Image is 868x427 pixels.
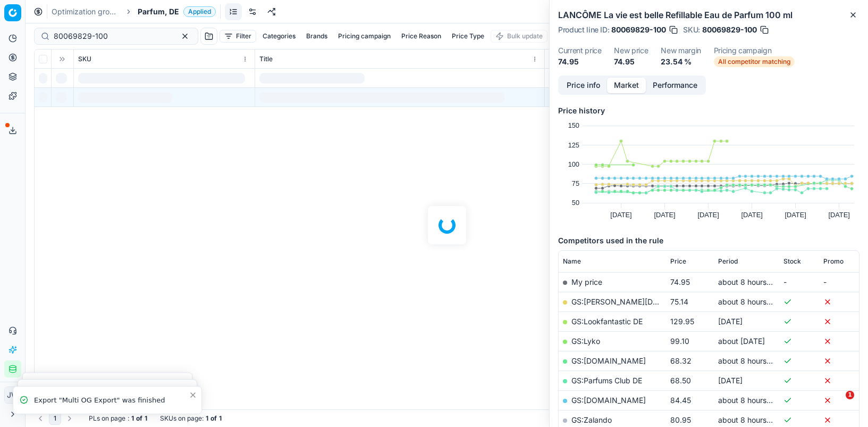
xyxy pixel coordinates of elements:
[661,56,701,67] dd: 23.54 %
[670,257,686,266] span: Price
[568,141,579,149] text: 125
[571,277,602,286] span: My price
[670,376,691,385] span: 68.50
[614,47,648,54] dt: New price
[558,26,609,34] span: Product line ID :
[718,376,743,385] span: [DATE]
[718,396,782,405] span: about 8 hours ago
[718,297,782,306] span: about 8 hours ago
[824,391,849,416] iframe: Intercom live chat
[571,396,646,405] a: GS:[DOMAIN_NAME]
[741,211,762,219] text: [DATE]
[670,317,694,326] span: 129.95
[568,160,579,168] text: 100
[138,6,179,17] span: Parfum, DE
[718,415,782,424] span: about 8 hours ago
[571,356,646,365] a: GS:[DOMAIN_NAME]
[52,6,216,17] nav: breadcrumb
[718,356,782,365] span: about 8 hours ago
[560,78,607,93] button: Price info
[571,297,707,306] a: GS:[PERSON_NAME][DOMAIN_NAME]
[670,277,690,286] span: 74.95
[183,6,216,17] span: Applied
[823,257,844,266] span: Promo
[571,415,612,424] a: GS:Zalando
[683,26,700,34] span: SKU :
[611,24,666,35] span: 80069829-100
[714,47,795,54] dt: Pricing campaign
[661,47,701,54] dt: New margin
[558,235,859,246] h5: Competitors used in the rule
[558,56,601,67] dd: 74.95
[670,297,688,306] span: 75.14
[783,257,801,266] span: Stock
[828,211,849,219] text: [DATE]
[138,6,216,17] span: Parfum, DEApplied
[718,277,782,286] span: about 8 hours ago
[846,391,854,399] span: 1
[558,105,859,116] h5: Price history
[697,211,719,219] text: [DATE]
[572,179,579,187] text: 75
[187,389,199,401] button: Close toast
[718,257,738,266] span: Period
[607,78,646,93] button: Market
[646,78,704,93] button: Performance
[718,317,743,326] span: [DATE]
[558,9,859,21] h2: LANCÔME La vie est belle Refillable Eau de Parfum 100 ml
[670,336,689,346] span: 99.10
[779,272,819,292] td: -
[572,199,579,207] text: 50
[718,336,765,346] span: about [DATE]
[571,317,643,326] a: GS:Lookfantastic DE
[4,387,21,404] button: JW
[558,47,601,54] dt: Current price
[568,121,579,129] text: 150
[714,56,795,67] span: All competitor matching
[571,336,600,346] a: GS:Lyko
[670,356,692,365] span: 68.32
[610,211,631,219] text: [DATE]
[670,415,691,424] span: 80.95
[563,257,581,266] span: Name
[52,6,120,17] a: Optimization groups
[785,211,806,219] text: [DATE]
[571,376,642,385] a: GS:Parfums Club DE
[702,24,757,35] span: 80069829-100
[5,387,21,403] span: JW
[819,272,859,292] td: -
[654,211,675,219] text: [DATE]
[670,396,691,405] span: 84.45
[614,56,648,67] dd: 74.95
[34,395,189,406] div: Export "Multi OG Export" was finished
